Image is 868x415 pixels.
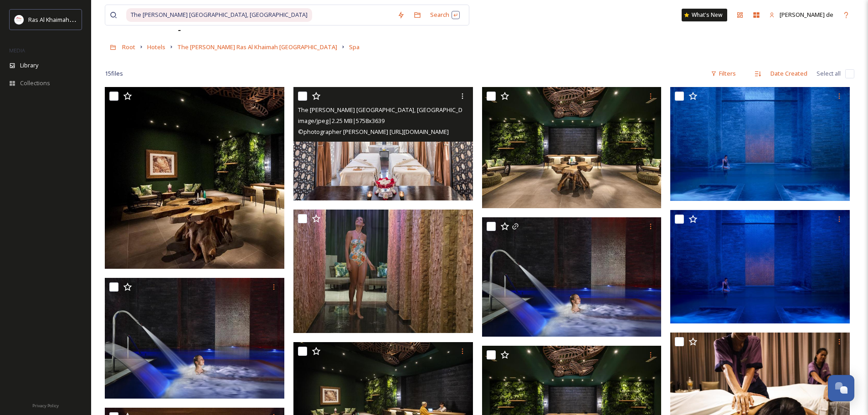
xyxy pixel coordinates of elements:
[682,9,727,21] a: What's New
[349,41,360,52] a: Spa
[780,10,833,19] span: [PERSON_NAME] de
[349,43,360,51] span: Spa
[293,210,473,333] img: The Ritz-Carlton Ras Al Khaimah, Al Wadi Desert Rainforest .tif
[20,79,50,87] span: Collections
[817,69,841,78] span: Select all
[482,87,663,208] img: The Ritz-Carlton Ras Al Khaimah, Al Wadi Desert Rainforest.jpg
[293,87,473,200] img: The Ritz-Carlton Ras Al Khaimah, Al Wadi Desert Spa treatment room.jpg
[122,41,135,52] a: Root
[298,128,449,136] span: © photographer [PERSON_NAME] [URL][DOMAIN_NAME]
[670,210,850,323] img: the ritz carlton Ras Al khaimah al wadi desert.jpg
[426,6,464,24] div: Search
[32,400,59,410] a: Privacy Policy
[177,41,337,52] a: The [PERSON_NAME] Ras Al Khaimah [GEOGRAPHIC_DATA]
[105,87,286,269] img: The Ritz-Carlton Ras Al Khaimah, Al Wadi Desert The Rainforest.jpg
[765,6,838,24] a: [PERSON_NAME] de
[122,43,135,51] span: Root
[147,43,165,51] span: Hotels
[670,87,850,200] img: The Ritz-Carlton Ras Al Khaimah, Al Wadi Desert Spa.tif
[482,217,662,337] img: the ritz carlton Ras Al khaimah al wadi desert.tif
[9,47,25,54] span: MEDIA
[177,43,337,51] span: The [PERSON_NAME] Ras Al Khaimah [GEOGRAPHIC_DATA]
[298,117,385,125] span: image/jpeg | 2.25 MB | 5758 x 3639
[706,65,740,82] div: Filters
[147,41,165,52] a: Hotels
[298,105,540,114] span: The [PERSON_NAME] [GEOGRAPHIC_DATA], [GEOGRAPHIC_DATA] Spa treatment room.jpg
[28,15,157,24] span: Ras Al Khaimah Tourism Development Authority
[126,8,312,21] span: The [PERSON_NAME] [GEOGRAPHIC_DATA], [GEOGRAPHIC_DATA]
[20,61,38,70] span: Library
[105,69,123,78] span: 15 file s
[766,65,812,82] div: Date Created
[105,278,286,399] img: The Ritz-Carlton Ras Al Khaimah, Al Wadi Desert Rainforest pool talent.jpg
[32,403,59,409] span: Privacy Policy
[15,15,24,24] img: Logo_RAKTDA_RGB-01.png
[828,375,854,401] button: Open Chat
